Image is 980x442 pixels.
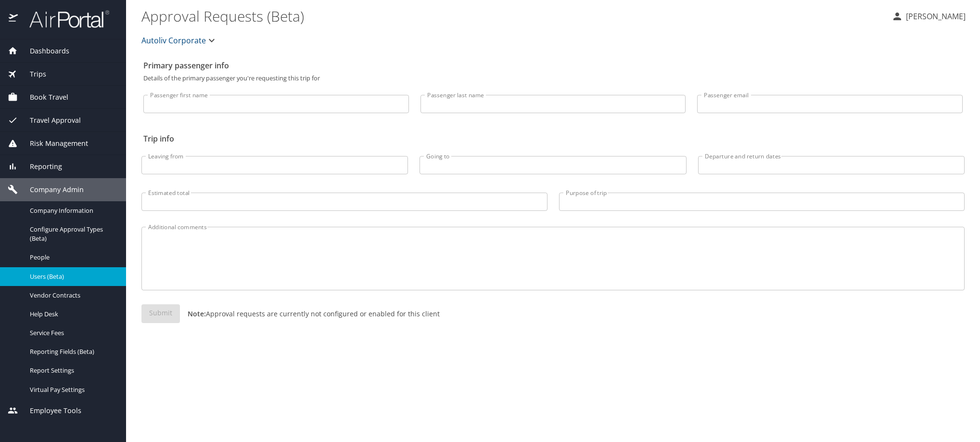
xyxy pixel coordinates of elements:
span: Help Desk [30,310,115,319]
span: Service Fees [30,328,115,338]
button: Autoliv Corporate [138,31,221,50]
span: Risk Management [18,138,88,149]
img: airportal-logo.png [19,10,109,28]
p: [PERSON_NAME] [903,11,966,22]
span: Reporting Fields (Beta) [30,347,115,356]
p: Approval requests are currently not configured or enabled for this client [180,309,440,319]
span: Configure Approval Types (Beta) [30,225,115,243]
button: [PERSON_NAME] [888,8,969,25]
span: Reporting [18,161,62,172]
h2: Trip info [143,131,963,146]
span: Company Information [30,206,115,215]
span: Employee Tools [18,405,81,416]
span: Company Admin [18,184,84,195]
span: Dashboards [18,46,69,56]
span: Autoliv Corporate [141,34,206,47]
span: Travel Approval [18,115,81,126]
span: Trips [18,69,46,79]
img: icon-airportal.png [9,10,19,28]
span: People [30,253,115,262]
strong: Note: [188,309,206,318]
span: Users (Beta) [30,272,115,281]
span: Report Settings [30,366,115,375]
span: Virtual Pay Settings [30,385,115,394]
span: Vendor Contracts [30,291,115,300]
h1: Approval Requests (Beta) [141,1,884,31]
span: Book Travel [18,92,68,103]
h2: Primary passenger info [143,58,963,73]
p: Details of the primary passenger you're requesting this trip for [143,75,963,81]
